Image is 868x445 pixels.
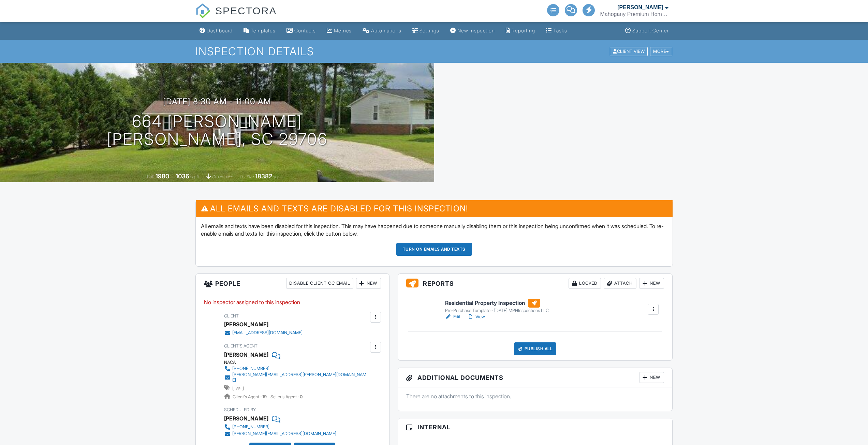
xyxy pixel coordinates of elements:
a: [PERSON_NAME] [224,350,268,360]
button: Turn on emails and texts [396,243,472,256]
div: NACA [224,360,374,365]
a: Metrics [324,25,354,37]
div: Reporting [512,28,535,33]
p: No inspector assigned to this inspection [204,298,381,306]
div: Contacts [294,28,316,33]
h3: People [196,274,389,293]
span: sq.ft. [273,174,282,179]
a: View [467,313,485,320]
div: Disable Client CC Email [286,278,353,289]
div: New [639,372,664,383]
a: Contacts [284,25,319,37]
span: Built [147,174,155,179]
a: Residential Property Inspection Pre-Purchase Template - [DATE] MPHInspections LLC [445,299,549,314]
a: [PHONE_NUMBER] [224,424,336,430]
div: Tasks [553,28,567,33]
a: SPECTORA [195,10,277,23]
span: Client's Agent - [233,394,268,399]
div: [EMAIL_ADDRESS][DOMAIN_NAME] [232,330,303,336]
p: All emails and texts have been disabled for this inspection. This may have happened due to someon... [201,222,667,238]
a: Templates [241,25,278,37]
strong: 19 [262,394,267,399]
h1: Inspection Details [195,45,673,57]
span: Seller's Agent - [270,394,303,399]
img: The Best Home Inspection Software - Spectora [195,3,210,18]
a: Automations (Advanced) [360,25,404,37]
div: Dashboard [207,28,233,33]
div: New Inspection [457,28,495,33]
div: Metrics [334,28,352,33]
h1: 664 [PERSON_NAME] [PERSON_NAME], SC 29706 [107,113,327,149]
div: Settings [420,28,439,33]
div: 18382 [255,173,272,180]
span: crawlspace [212,174,233,179]
strong: 0 [300,394,303,399]
span: vip [233,386,244,391]
p: There are no attachments to this inspection. [406,392,664,400]
span: Lot Size [240,174,254,179]
h3: All emails and texts are disabled for this inspection! [196,200,673,217]
span: SPECTORA [215,3,277,18]
div: Attach [604,278,636,289]
a: [EMAIL_ADDRESS][DOMAIN_NAME] [224,329,303,336]
div: New [356,278,381,289]
div: Locked [569,278,601,289]
div: [PHONE_NUMBER] [232,366,269,371]
h6: Residential Property Inspection [445,299,549,308]
a: New Inspection [447,25,498,37]
h3: [DATE] 8:30 am - 11:00 am [163,97,271,106]
a: [PERSON_NAME][EMAIL_ADDRESS][DOMAIN_NAME] [224,430,336,437]
div: Pre-Purchase Template - [DATE] MPHInspections LLC [445,308,549,313]
span: Client [224,313,239,318]
a: Tasks [543,25,570,37]
a: Reporting [503,25,538,37]
span: sq. ft. [190,174,200,179]
div: Client View [610,47,648,56]
div: 1980 [156,173,169,180]
div: [PERSON_NAME] [224,413,268,424]
div: 1036 [176,173,189,180]
h3: Reports [398,274,673,293]
a: [PHONE_NUMBER] [224,365,368,372]
h3: Additional Documents [398,368,673,387]
div: [PERSON_NAME][EMAIL_ADDRESS][PERSON_NAME][DOMAIN_NAME] [232,372,368,383]
div: [PERSON_NAME] [617,4,663,11]
div: Automations [371,28,401,33]
div: [PHONE_NUMBER] [232,424,269,430]
div: Templates [251,28,276,33]
span: Scheduled By [224,407,256,412]
span: Client's Agent [224,343,258,348]
div: Mahogany Premium Home Inspections [600,11,668,18]
div: Publish All [514,342,557,355]
a: Dashboard [197,25,235,37]
div: [PERSON_NAME] [224,319,268,329]
div: Support Center [632,28,669,33]
a: [PERSON_NAME][EMAIL_ADDRESS][PERSON_NAME][DOMAIN_NAME] [224,372,368,383]
a: Edit [445,313,460,320]
div: More [650,47,672,56]
div: [PERSON_NAME][EMAIL_ADDRESS][DOMAIN_NAME] [232,431,336,436]
a: Client View [609,48,649,54]
div: New [639,278,664,289]
a: Support Center [622,25,672,37]
a: Settings [410,25,442,37]
h3: Internal [398,418,673,436]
